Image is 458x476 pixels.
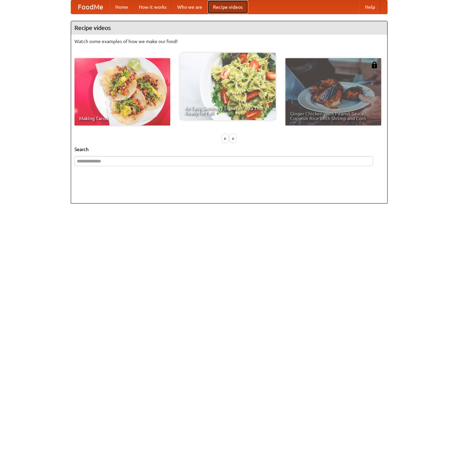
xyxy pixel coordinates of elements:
div: » [230,134,236,143]
img: 483408.png [371,62,378,68]
a: Home [110,0,133,14]
p: Watch some examples of how we make our food! [74,38,384,45]
h5: Search [74,146,384,153]
span: An Easy, Summery Tomato Pasta That's Ready for Fall [185,106,271,115]
h4: Recipe videos [71,21,387,35]
a: An Easy, Summery Tomato Pasta That's Ready for Fall [180,53,276,120]
a: Making Tacos [74,58,170,125]
span: Making Tacos [79,116,165,121]
a: FoodMe [71,0,110,14]
a: How it works [133,0,172,14]
a: Help [360,0,380,14]
a: Recipe videos [208,0,248,14]
a: Who we are [172,0,208,14]
div: « [222,134,228,143]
